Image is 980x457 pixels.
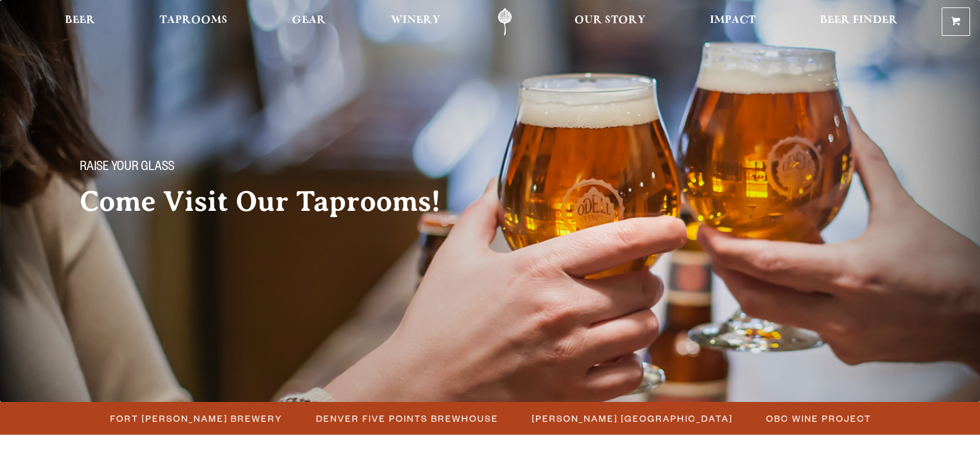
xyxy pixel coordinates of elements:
[284,8,334,36] a: Gear
[482,8,528,36] a: Odell Home
[574,15,646,25] span: Our Story
[151,8,236,36] a: Taprooms
[702,8,764,36] a: Impact
[820,15,898,25] span: Beer Finder
[812,8,906,36] a: Beer Finder
[524,409,739,427] a: [PERSON_NAME] [GEOGRAPHIC_DATA]
[316,409,498,427] span: Denver Five Points Brewhouse
[532,409,733,427] span: [PERSON_NAME] [GEOGRAPHIC_DATA]
[80,186,466,217] h2: Come Visit Our Taprooms!
[710,15,756,25] span: Impact
[160,15,228,25] span: Taprooms
[309,409,505,427] a: Denver Five Points Brewhouse
[292,15,326,25] span: Gear
[57,8,103,36] a: Beer
[110,409,283,427] span: Fort [PERSON_NAME] Brewery
[766,409,871,427] span: OBC Wine Project
[759,409,877,427] a: OBC Wine Project
[80,160,174,176] span: Raise your glass
[566,8,654,36] a: Our Story
[65,15,95,25] span: Beer
[103,409,289,427] a: Fort [PERSON_NAME] Brewery
[383,8,448,36] a: Winery
[391,15,440,25] span: Winery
